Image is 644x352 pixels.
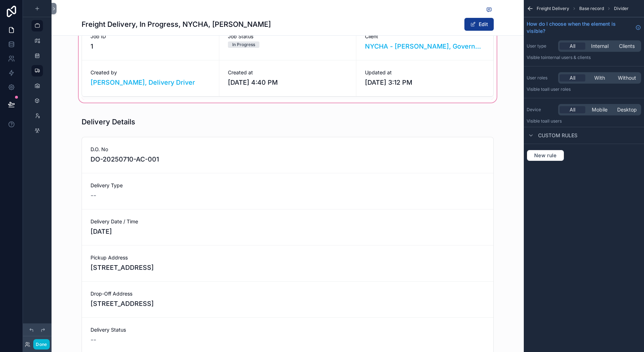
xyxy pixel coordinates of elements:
[527,55,641,60] p: Visible to
[527,43,555,49] label: User type
[82,19,271,29] h1: Freight Delivery, In Progress, NYCHA, [PERSON_NAME]
[545,118,562,124] span: all users
[527,150,564,161] button: New rule
[579,6,604,11] span: Base record
[527,75,555,81] label: User roles
[594,74,605,81] span: With
[538,132,577,139] span: Custom rules
[592,106,608,113] span: Mobile
[527,20,633,35] span: How do I choose when the element is visible?
[464,18,494,31] button: Edit
[570,74,575,81] span: All
[537,6,569,11] span: Freight Delivery
[570,106,575,113] span: All
[619,43,635,50] span: Clients
[545,86,571,92] span: All user roles
[614,6,629,11] span: Divider
[618,74,636,81] span: Without
[33,339,49,349] button: Done
[531,152,560,159] span: New rule
[527,20,641,35] a: How do I choose when the element is visible?
[591,43,609,50] span: Internal
[527,86,641,92] p: Visible to
[527,107,555,113] label: Device
[545,55,591,60] span: Internal users & clients
[570,43,575,50] span: All
[617,106,637,113] span: Desktop
[527,118,641,124] p: Visible to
